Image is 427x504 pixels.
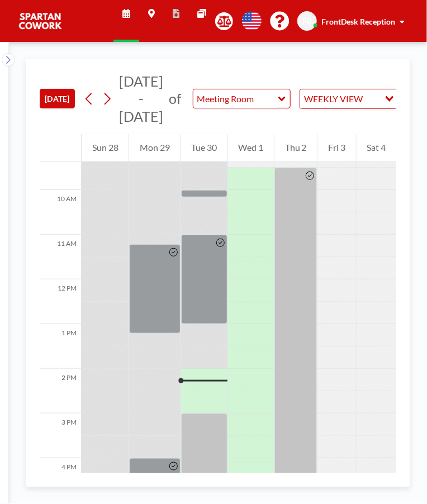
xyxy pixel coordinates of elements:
div: 10 AM [40,190,81,235]
input: Search for option [367,92,378,106]
span: [DATE] - [DATE] [119,73,163,125]
div: Mon 29 [129,134,180,162]
div: Wed 1 [228,134,274,162]
div: 2 PM [40,369,81,413]
div: Fri 3 [317,134,355,162]
img: organization-logo [18,10,63,32]
div: Sun 28 [82,134,129,162]
div: Sat 4 [357,134,396,162]
button: [DATE] [40,89,75,108]
div: 4 PM [40,458,81,503]
div: Tue 30 [181,134,227,162]
div: 1 PM [40,324,81,369]
span: FR [302,16,312,26]
span: of [169,90,181,107]
span: FrontDesk Reception [321,17,395,26]
span: WEEKLY VIEW [302,92,366,106]
div: 9 AM [40,145,81,190]
div: Search for option [300,89,397,108]
input: Meeting Room [193,89,279,108]
div: 11 AM [40,235,81,279]
div: 3 PM [40,413,81,458]
div: Thu 2 [274,134,317,162]
div: 12 PM [40,279,81,324]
